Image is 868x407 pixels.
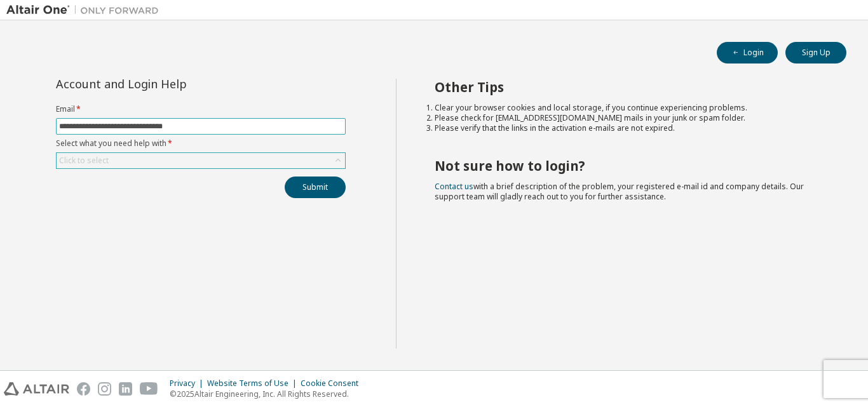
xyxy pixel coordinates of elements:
[170,389,366,399] p: © 2025 Altair Engineering, Inc. All Rights Reserved.
[435,181,804,202] span: with a brief description of the problem, your registered e-mail id and company details. Our suppo...
[57,153,345,168] div: Click to select
[435,79,824,95] h2: Other Tips
[56,104,346,114] label: Email
[435,103,824,113] li: Clear your browser cookies and local storage, if you continue experiencing problems.
[98,382,111,396] img: instagram.svg
[170,378,207,389] div: Privacy
[207,378,301,389] div: Website Terms of Use
[6,4,165,17] img: Altair One
[435,113,824,123] li: Please check for [EMAIL_ADDRESS][DOMAIN_NAME] mails in your junk or spam folder.
[785,42,846,63] button: Sign Up
[119,382,132,396] img: linkedin.svg
[435,123,824,133] li: Please verify that the links in the activation e-mails are not expired.
[59,156,109,166] div: Click to select
[301,378,366,389] div: Cookie Consent
[4,382,69,396] img: altair_logo.svg
[717,42,778,63] button: Login
[56,79,288,89] div: Account and Login Help
[435,181,473,192] a: Contact us
[56,138,346,149] label: Select what you need help with
[285,177,346,198] button: Submit
[140,382,158,396] img: youtube.svg
[435,157,824,174] h2: Not sure how to login?
[77,382,90,396] img: facebook.svg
